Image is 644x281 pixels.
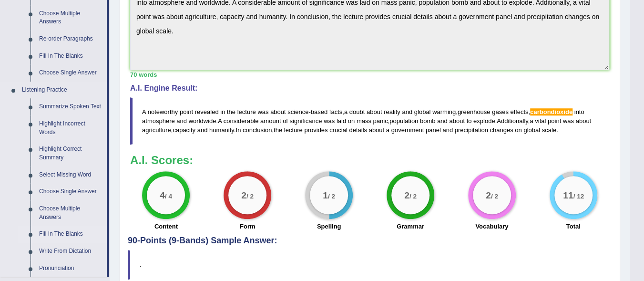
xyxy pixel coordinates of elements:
[530,117,533,125] span: a
[475,222,508,231] label: Vocabulary
[349,108,365,115] span: doubt
[515,126,521,134] span: on
[426,126,441,134] span: panel
[35,115,107,141] a: Highlight Incorrect Words
[35,226,107,243] a: Fill In The Blanks
[311,108,327,115] span: based
[35,141,107,166] a: Highlight Correct Summary
[328,193,335,200] small: / 2
[35,200,107,226] a: Choose Multiple Answers
[35,98,107,115] a: Summarize Spoken Text
[575,117,591,125] span: about
[329,108,342,115] span: facts
[35,260,107,277] a: Pronunciation
[563,190,573,200] big: 11
[243,126,272,134] span: conclusion
[324,117,335,125] span: was
[432,108,456,115] span: warming
[235,126,241,134] span: In
[287,108,308,115] span: science
[240,222,256,231] label: Form
[35,243,107,260] a: Write From Dictation
[18,82,107,99] a: Listening Practice
[35,31,107,48] a: Re-order Paragraphs
[548,117,561,125] span: point
[530,108,572,115] span: Possible spelling mistake found. (did you mean: carbon dioxide)
[409,193,417,200] small: / 2
[329,126,348,134] span: crucial
[497,117,528,125] span: Additionally
[386,126,389,134] span: a
[260,117,281,125] span: amount
[373,117,388,125] span: panic
[173,126,195,134] span: capacity
[274,126,282,134] span: the
[130,70,609,79] div: 70 words
[357,117,371,125] span: mass
[542,126,556,134] span: scale
[414,108,431,115] span: global
[142,126,171,134] span: agriculture
[344,108,348,115] span: a
[510,108,528,115] span: effects
[224,117,259,125] span: considerable
[317,222,341,231] label: Spelling
[492,108,509,115] span: gases
[35,183,107,200] a: Choose Single Answer
[535,117,546,125] span: vital
[195,108,219,115] span: revealed
[473,117,495,125] span: explode
[491,193,498,200] small: / 2
[154,222,178,231] label: Content
[563,117,574,125] span: was
[455,126,488,134] span: precipitation
[490,126,513,134] span: changes
[283,117,288,125] span: of
[142,108,146,115] span: A
[368,126,384,134] span: about
[270,108,286,115] span: about
[573,193,584,200] small: / 12
[404,190,409,200] big: 2
[420,117,436,125] span: bomb
[165,193,172,200] small: / 4
[337,117,346,125] span: laid
[241,190,246,200] big: 2
[35,48,107,65] a: Fill In The Blanks
[130,154,193,167] b: A.I. Scores:
[176,117,187,125] span: and
[246,193,254,200] small: / 2
[523,126,540,134] span: global
[35,64,107,82] a: Choose Single Answer
[437,117,448,125] span: and
[160,190,165,200] big: 4
[389,117,418,125] span: population
[442,126,453,134] span: and
[304,126,327,134] span: provides
[128,250,612,279] blockquote: .
[449,117,465,125] span: about
[237,108,256,115] span: lecture
[35,5,107,31] a: Choose Multiple Answers
[209,126,234,134] span: humanity
[130,84,609,93] h4: A.I. Engine Result:
[257,108,268,115] span: was
[566,222,581,231] label: Total
[180,108,193,115] span: point
[227,108,235,115] span: the
[397,222,424,231] label: Grammar
[349,126,367,134] span: details
[289,117,322,125] span: significance
[348,117,355,125] span: on
[197,126,208,134] span: and
[574,108,584,115] span: into
[148,108,178,115] span: noteworthy
[284,126,303,134] span: lecture
[391,126,424,134] span: government
[458,108,491,115] span: greenhouse
[189,117,216,125] span: worldwide
[142,117,175,125] span: atmosphere
[218,117,222,125] span: A
[130,97,609,145] blockquote: - , , , . , . , , . , .
[367,108,382,115] span: about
